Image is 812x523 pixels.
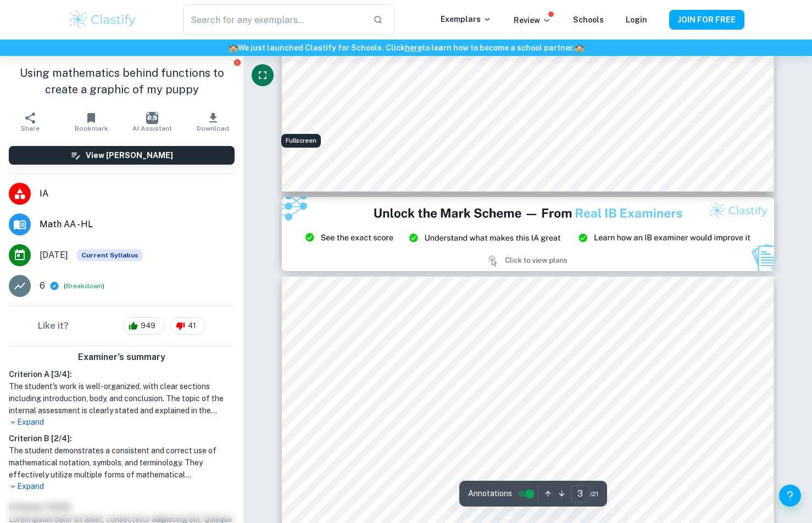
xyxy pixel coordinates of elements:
[183,106,244,137] button: Download
[182,320,202,331] span: 41
[9,146,235,165] button: View [PERSON_NAME]
[2,42,810,54] h6: We just launched Clastify for Schools. Click to learn how to become a school partner.
[66,281,102,291] button: Breakdown
[68,9,137,31] img: Clastify logo
[233,58,241,66] button: Report issue
[77,249,143,261] div: This exemplar is based on the current syllabus. Feel free to refer to it for inspiration/ideas wh...
[405,43,422,52] a: here
[441,13,492,25] p: Exemplars
[75,125,108,132] span: Bookmark
[40,279,45,293] p: 6
[626,15,647,24] a: Login
[64,281,104,291] span: ( )
[573,15,604,24] a: Schools
[9,380,235,417] h1: The student's work is well-organized, with clear sections including introduction, body, and concl...
[9,65,235,98] h1: Using mathematics behind functions to create a graphic of my puppy
[132,125,172,132] span: AI Assistant
[123,317,165,335] div: 949
[514,14,551,26] p: Review
[669,10,744,30] button: JOIN FOR FREE
[40,218,235,231] span: Math AA - HL
[40,187,235,200] span: IA
[197,125,229,132] span: Download
[281,134,321,148] div: Fullscreen
[4,351,239,364] h6: Examiner's summary
[779,485,801,507] button: Help and Feedback
[9,481,235,492] p: Expand
[590,489,598,499] span: / 21
[40,249,68,262] span: [DATE]
[252,64,274,86] button: Fullscreen
[468,488,512,499] span: Annotations
[146,112,158,124] img: AI Assistant
[21,125,40,132] span: Share
[9,445,235,481] h1: The student demonstrates a consistent and correct use of mathematical notation, symbols, and term...
[282,197,774,271] img: Ad
[170,317,205,335] div: 41
[575,43,584,52] span: 🏫
[77,249,143,261] span: Current Syllabus
[135,320,162,331] span: 949
[9,417,235,428] p: Expand
[86,149,173,161] h6: View [PERSON_NAME]
[229,43,238,52] span: 🏫
[38,319,69,333] h6: Like it?
[61,106,122,137] button: Bookmark
[9,368,235,380] h6: Criterion A [ 3 / 4 ]:
[183,4,364,35] input: Search for any exemplars...
[9,432,235,445] h6: Criterion B [ 2 / 4 ]:
[122,106,183,137] button: AI Assistant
